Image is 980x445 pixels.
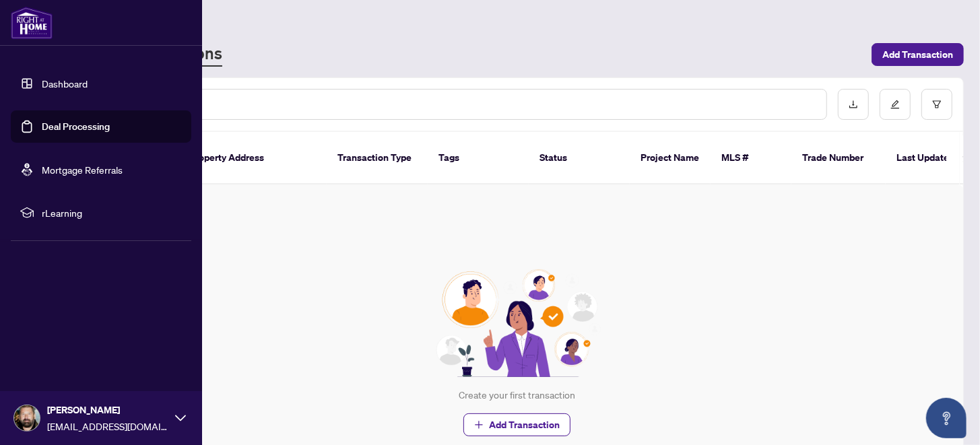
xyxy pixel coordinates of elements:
a: Deal Processing [42,121,110,133]
button: filter [921,89,952,120]
span: plus [474,420,484,430]
button: Add Transaction [463,413,570,436]
span: [EMAIL_ADDRESS][DOMAIN_NAME] [47,419,168,434]
span: Add Transaction [882,44,953,65]
span: Add Transaction [489,414,560,436]
button: download [838,89,869,120]
th: Property Address [178,132,327,184]
img: Null State Icon [430,269,604,377]
button: Add Transaction [872,43,964,66]
a: Dashboard [42,77,88,90]
span: [PERSON_NAME] [47,403,168,417]
img: logo [11,7,53,39]
th: Trade Number [791,132,886,184]
th: Status [529,132,630,184]
th: Transaction Type [327,132,428,184]
th: Project Name [630,132,711,184]
span: filter [932,100,942,109]
img: Profile Icon [14,405,40,431]
span: download [849,100,858,109]
th: MLS # [711,132,791,184]
button: edit [880,89,911,120]
span: edit [890,100,900,109]
div: Create your first transaction [459,388,575,403]
button: Open asap [926,398,967,438]
a: Mortgage Referrals [42,164,123,176]
th: Tags [428,132,529,184]
span: rLearning [42,205,182,220]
